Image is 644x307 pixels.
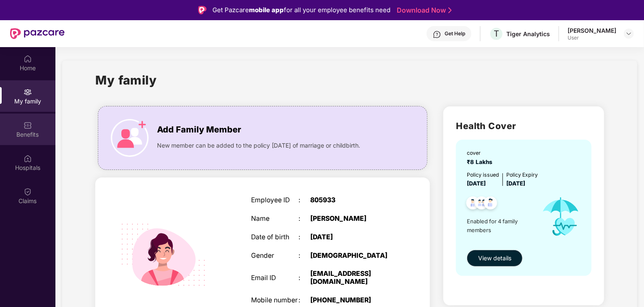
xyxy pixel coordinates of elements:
[506,30,550,38] div: Tiger Analytics
[298,233,310,241] div: :
[111,119,149,157] img: icon
[95,71,157,90] h1: My family
[298,215,310,223] div: :
[478,254,511,263] span: View details
[157,123,241,136] span: Add Family Member
[298,196,310,204] div: :
[298,252,310,260] div: :
[534,188,587,245] img: icon
[467,159,496,165] span: ₹8 Lakhs
[568,34,616,41] div: User
[471,194,492,214] img: svg+xml;base64,PHN2ZyB4bWxucz0iaHR0cDovL3d3dy53My5vcmcvMjAwMC9zdmciIHdpZHRoPSI0OC45MTUiIGhlaWdodD...
[568,26,616,34] div: [PERSON_NAME]
[298,296,310,304] div: :
[24,88,32,96] img: svg+xml;base64,PHN2ZyB3aWR0aD0iMjAiIGhlaWdodD0iMjAiIHZpZXdCb3g9IjAgMCAyMCAyMCIgZmlsbD0ibm9uZSIgeG...
[310,252,393,260] div: [DEMOGRAPHIC_DATA]
[310,215,393,223] div: [PERSON_NAME]
[251,296,298,304] div: Mobile number
[506,171,538,179] div: Policy Expiry
[251,233,298,241] div: Date of birth
[448,6,452,15] img: Stroke
[157,141,360,150] span: New member can be added to the policy [DATE] of marriage or childbirth.
[24,188,32,196] img: svg+xml;base64,PHN2ZyBpZD0iQ2xhaW0iIHhtbG5zPSJodHRwOi8vd3d3LnczLm9yZy8yMDAwL3N2ZyIgd2lkdGg9IjIwIi...
[494,29,499,39] span: T
[251,252,298,260] div: Gender
[198,6,207,14] img: Logo
[506,180,525,187] span: [DATE]
[251,215,298,223] div: Name
[24,121,32,130] img: svg+xml;base64,PHN2ZyBpZD0iQmVuZWZpdHMiIHhtbG5zPSJodHRwOi8vd3d3LnczLm9yZy8yMDAwL3N2ZyIgd2lkdGg9Ij...
[249,6,284,14] strong: mobile app
[467,250,523,267] button: View details
[24,154,32,163] img: svg+xml;base64,PHN2ZyBpZD0iSG9zcGl0YWxzIiB4bWxucz0iaHR0cDovL3d3dy53My5vcmcvMjAwMC9zdmciIHdpZHRoPS...
[467,180,486,187] span: [DATE]
[10,28,65,39] img: New Pazcare Logo
[456,119,592,133] h2: Health Cover
[467,217,534,234] span: Enabled for 4 family members
[463,194,483,214] img: svg+xml;base64,PHN2ZyB4bWxucz0iaHR0cDovL3d3dy53My5vcmcvMjAwMC9zdmciIHdpZHRoPSI0OC45NDMiIGhlaWdodD...
[467,171,499,179] div: Policy issued
[433,30,441,39] img: svg+xml;base64,PHN2ZyBpZD0iSGVscC0zMngzMiIgeG1sbnM9Imh0dHA6Ly93d3cudzMub3JnLzIwMDAvc3ZnIiB3aWR0aD...
[251,274,298,282] div: Email ID
[310,296,393,304] div: [PHONE_NUMBER]
[310,233,393,241] div: [DATE]
[212,5,390,15] div: Get Pazcare for all your employee benefits need
[397,6,449,15] a: Download Now
[467,149,496,157] div: cover
[24,55,32,63] img: svg+xml;base64,PHN2ZyBpZD0iSG9tZSIgeG1sbnM9Imh0dHA6Ly93d3cudzMub3JnLzIwMDAvc3ZnIiB3aWR0aD0iMjAiIG...
[480,194,501,214] img: svg+xml;base64,PHN2ZyB4bWxucz0iaHR0cDovL3d3dy53My5vcmcvMjAwMC9zdmciIHdpZHRoPSI0OC45NDMiIGhlaWdodD...
[626,30,632,37] img: svg+xml;base64,PHN2ZyBpZD0iRHJvcGRvd24tMzJ4MzIiIHhtbG5zPSJodHRwOi8vd3d3LnczLm9yZy8yMDAwL3N2ZyIgd2...
[310,196,393,204] div: 805933
[298,274,310,282] div: :
[251,196,298,204] div: Employee ID
[310,270,393,286] div: [EMAIL_ADDRESS][DOMAIN_NAME]
[445,30,465,37] div: Get Help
